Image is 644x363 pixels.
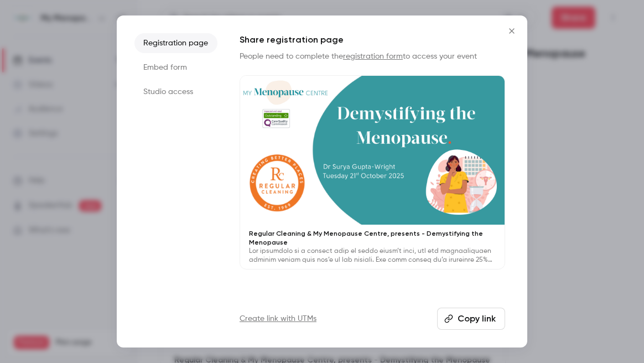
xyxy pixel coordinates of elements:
[240,313,316,324] a: Create link with UTMs
[240,33,505,46] h1: Share registration page
[134,82,217,102] li: Studio access
[240,75,505,269] a: Regular Cleaning & My Menopause Centre, presents - Demystifying the MenopauseLor ipsumdolo si a c...
[343,53,403,60] a: registration form
[249,247,496,265] p: Lor ipsumdolo si a consect adip el seddo eiusm’t inci, utl etd magnaaliquaen adminim veniam quis ...
[501,20,523,42] button: Close
[437,308,505,330] button: Copy link
[240,51,505,62] p: People need to complete the to access your event
[134,58,217,77] li: Embed form
[249,229,496,247] p: Regular Cleaning & My Menopause Centre, presents - Demystifying the Menopause
[134,33,217,53] li: Registration page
